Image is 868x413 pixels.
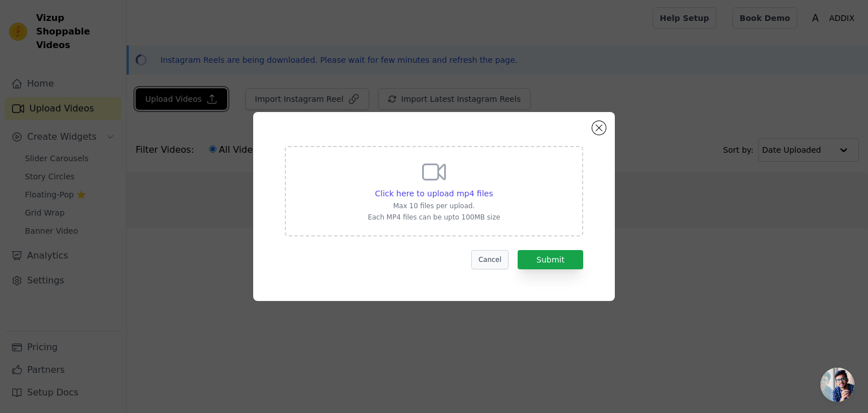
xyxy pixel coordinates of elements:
span: Click here to upload mp4 files [375,189,493,198]
p: Max 10 files per upload. [368,201,500,210]
p: Each MP4 files can be upto 100MB size [368,213,500,222]
button: Cancel [471,250,509,269]
button: Close modal [592,121,606,135]
button: Submit [518,250,583,269]
a: Open chat [821,368,854,402]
